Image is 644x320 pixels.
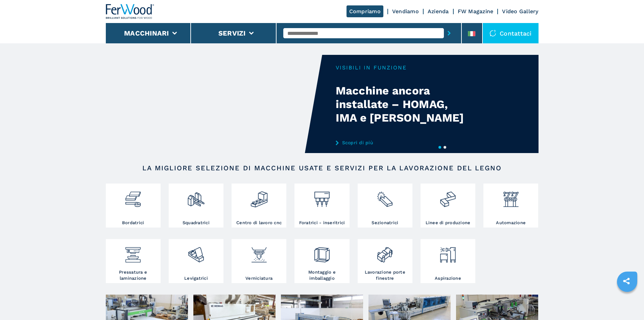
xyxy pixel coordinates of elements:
[615,290,639,315] iframe: Chat
[183,220,210,226] h3: Squadratrici
[187,185,205,208] img: squadratrici_2.png
[618,273,635,290] a: sharethis
[502,8,538,15] a: Video Gallery
[294,239,349,283] a: Montaggio e imballaggio
[444,146,446,149] button: 2
[359,269,411,281] h3: Lavorazione porte finestre
[108,269,159,281] h3: Pressatura e laminazione
[336,140,468,145] a: Scopri di più
[106,55,322,153] video: Your browser does not support the video tag.
[435,275,461,281] h3: Aspirazione
[106,184,161,228] a: Bordatrici
[122,220,144,226] h3: Bordatrici
[438,146,441,149] button: 1
[236,220,282,226] h3: Centro di lavoro cnc
[358,184,412,228] a: Sezionatrici
[426,220,471,226] h3: Linee di produzione
[376,241,394,264] img: lavorazione_porte_finestre_2.png
[439,185,457,208] img: linee_di_produzione_2.png
[245,275,272,281] h3: Verniciatura
[299,220,345,226] h3: Foratrici - inseritrici
[124,29,169,37] button: Macchinari
[313,185,331,208] img: foratrici_inseritrici_2.png
[250,185,268,208] img: centro_di_lavoro_cnc_2.png
[127,164,517,172] h2: LA MIGLIORE SELEZIONE DI MACCHINE USATE E SERVIZI PER LA LAVORAZIONE DEL LEGNO
[358,239,412,283] a: Lavorazione porte finestre
[218,29,246,37] button: Servizi
[490,30,496,37] img: Contattaci
[294,184,349,228] a: Foratrici - inseritrici
[232,184,286,228] a: Centro di lavoro cnc
[250,241,268,264] img: verniciatura_1.png
[106,4,154,19] img: Ferwood
[372,220,398,226] h3: Sezionatrici
[296,269,348,281] h3: Montaggio e imballaggio
[444,25,454,41] button: submit-button
[458,8,494,15] a: FW Magazine
[421,239,475,283] a: Aspirazione
[428,8,449,15] a: Azienda
[376,185,394,208] img: sezionatrici_2.png
[421,184,475,228] a: Linee di produzione
[496,220,526,226] h3: Automazione
[502,185,520,208] img: automazione.png
[232,239,286,283] a: Verniciatura
[169,239,223,283] a: Levigatrici
[106,239,161,283] a: Pressatura e laminazione
[187,241,205,264] img: levigatrici_2.png
[313,241,331,264] img: montaggio_imballaggio_2.png
[483,23,539,43] div: Contattaci
[439,241,457,264] img: aspirazione_1.png
[124,185,142,208] img: bordatrici_1.png
[124,241,142,264] img: pressa-strettoia.png
[483,184,538,228] a: Automazione
[347,5,383,17] a: Compriamo
[169,184,223,228] a: Squadratrici
[392,8,419,15] a: Vendiamo
[184,275,208,281] h3: Levigatrici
